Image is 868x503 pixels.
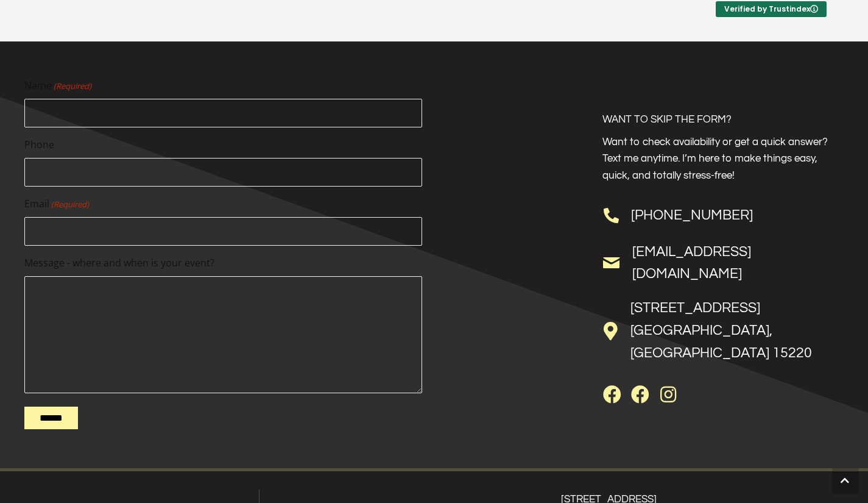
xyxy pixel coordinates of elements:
a: Instagram [658,385,678,405]
a: [EMAIL_ADDRESS][DOMAIN_NAME] [632,244,751,282]
span: Want to check availability or get a quick answer? Text me anytime. I’m here to make things easy, ... [602,137,828,180]
span: (Required) [53,80,92,93]
label: Phone [24,137,422,153]
label: Name [24,78,422,94]
a: [PHONE_NUMBER] [631,208,753,223]
a: Facebook [602,385,622,405]
a: Facebook (videography) [630,385,650,405]
label: Message - where and when is your event? [24,255,422,271]
span: WANT TO SKIP THE FORM? [602,114,732,125]
a: [STREET_ADDRESS][GEOGRAPHIC_DATA], [GEOGRAPHIC_DATA] 15220 [630,301,812,360]
label: Email [24,196,422,212]
span: (Required) [51,198,90,211]
div: Verified by Trustindex [716,1,827,17]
